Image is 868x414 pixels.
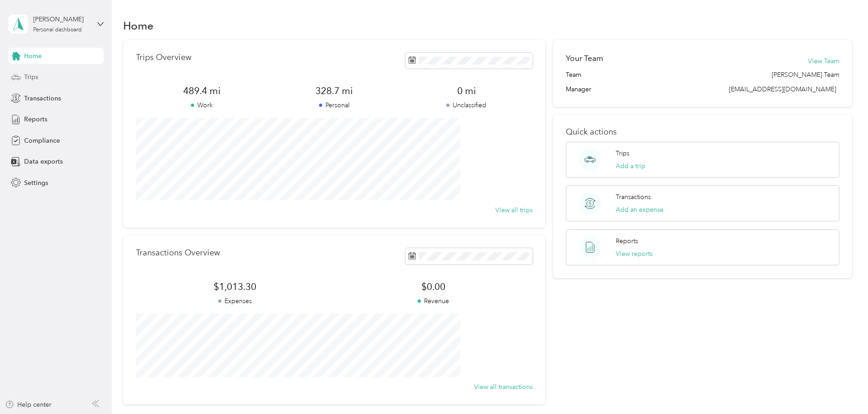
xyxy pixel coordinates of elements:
p: Trips [616,149,629,158]
p: Personal [268,100,400,110]
button: View reports [616,249,653,259]
button: Add a trip [616,161,645,171]
button: View all transactions [474,382,533,392]
span: 0 mi [400,85,533,97]
h2: Your Team [566,53,603,64]
p: Transactions [616,192,651,202]
span: Manager [566,85,591,94]
span: 489.4 mi [136,85,268,97]
p: Reports [616,236,638,246]
span: [EMAIL_ADDRESS][DOMAIN_NAME] [729,85,836,93]
span: $1,013.30 [136,280,334,293]
button: View all trips [495,205,533,215]
span: Reports [24,115,47,124]
span: Settings [24,178,48,188]
button: Help center [5,400,51,409]
span: Trips [24,72,38,82]
div: [PERSON_NAME] [33,15,90,24]
div: Personal dashboard [33,27,82,33]
h1: Home [123,21,154,30]
p: Revenue [334,296,532,306]
span: Team [566,70,581,80]
p: Transactions Overview [136,248,220,258]
p: Quick actions [566,127,839,137]
span: Transactions [24,94,61,103]
span: Data exports [24,157,63,166]
span: $0.00 [334,280,532,293]
span: Compliance [24,136,60,145]
p: Trips Overview [136,53,191,62]
p: Expenses [136,296,334,306]
span: 328.7 mi [268,85,400,97]
iframe: Everlance-gr Chat Button Frame [817,363,868,414]
p: Work [136,100,268,110]
button: Add an expense [616,205,663,214]
span: [PERSON_NAME] Team [772,70,839,80]
span: Home [24,51,42,61]
button: View Team [808,56,839,66]
p: Unclassified [400,100,533,110]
